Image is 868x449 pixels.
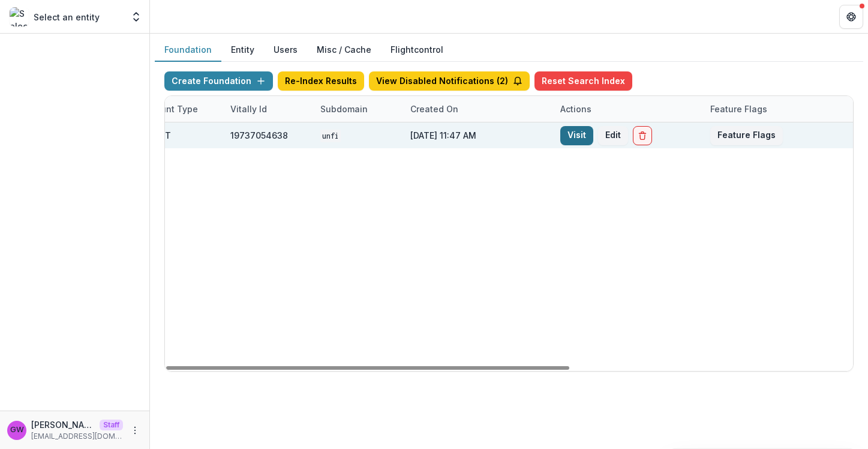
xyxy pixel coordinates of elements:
[31,431,123,442] p: [EMAIL_ADDRESS][DOMAIN_NAME]
[221,38,264,62] button: Entity
[703,96,853,122] div: Feature Flags
[10,426,24,434] div: Grace W
[313,96,403,122] div: Subdomain
[403,122,553,148] div: [DATE] 11:47 AM
[133,96,223,122] div: Account Type
[230,129,288,142] div: 19737054638
[313,103,375,115] div: Subdomain
[133,103,205,115] div: Account Type
[278,71,364,91] button: Re-Index Results
[403,96,553,122] div: Created on
[553,96,703,122] div: Actions
[534,71,632,91] button: Reset Search Index
[128,5,145,29] button: Open entity switcher
[10,7,29,26] img: Select an entity
[633,126,652,145] button: Delete Foundation
[223,96,313,122] div: Vitally Id
[560,126,593,145] a: Visit
[553,103,599,115] div: Actions
[703,103,774,115] div: Feature Flags
[31,418,95,431] p: [PERSON_NAME]
[264,38,307,62] button: Users
[155,38,221,62] button: Foundation
[164,71,273,91] button: Create Foundation
[128,423,142,438] button: More
[598,126,628,145] button: Edit
[34,11,100,23] p: Select an entity
[391,43,443,56] a: Flightcontrol
[710,126,783,145] button: Feature Flags
[320,130,341,142] code: unfi
[307,38,381,62] button: Misc / Cache
[369,71,530,91] button: View Disabled Notifications (2)
[839,5,863,29] button: Get Help
[100,420,123,430] p: Staff
[403,103,465,115] div: Created on
[223,103,274,115] div: Vitally Id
